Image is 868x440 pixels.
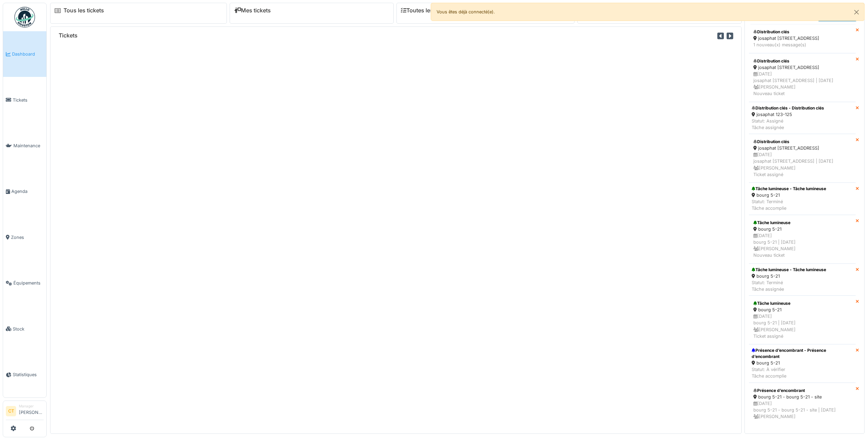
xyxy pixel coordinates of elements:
[59,32,78,39] h6: Tickets
[3,31,46,77] a: Dashboard
[753,306,851,313] div: bourg 5-21
[753,42,851,48] div: 1 nouveau(x) message(s)
[6,404,44,420] a: CT Manager[PERSON_NAME]
[234,7,271,14] a: Mes tickets
[431,3,865,21] div: Vous êtes déjà connecté(e).
[749,264,856,296] a: Tâche lumineuse - Tâche lumineuse bourg 5-21 Statut: TerminéTâche assignée
[19,404,44,418] li: [PERSON_NAME]
[749,344,856,383] a: Présence d’encombrant - Présence d’encombrant bourg 5-21 Statut: À vérifierTâche accomplie
[753,300,851,306] div: Tâche lumineuse
[6,406,16,416] li: CT
[753,226,851,232] div: bourg 5-21
[752,186,826,192] div: Tâche lumineuse - Tâche lumineuse
[3,352,46,397] a: Statistiques
[749,24,856,53] a: Distribution clés josaphat [STREET_ADDRESS] 1 nouveau(x) message(s)
[753,387,851,394] div: Présence d’encombrant
[753,394,851,400] div: bourg 5-21 - bourg 5-21 - site
[753,151,851,178] div: [DATE] josaphat [STREET_ADDRESS] | [DATE] [PERSON_NAME] Ticket assigné
[753,313,851,339] div: [DATE] bourg 5-21 | [DATE] [PERSON_NAME] Ticket assigné
[13,142,44,149] span: Maintenance
[752,118,824,131] div: Statut: Assigné Tâche assignée
[3,260,46,306] a: Équipements
[749,134,856,183] a: Distribution clés josaphat [STREET_ADDRESS] [DATE]josaphat [STREET_ADDRESS] | [DATE] [PERSON_NAME...
[19,404,44,409] div: Manager
[11,188,44,195] span: Agenda
[753,139,851,145] div: Distribution clés
[753,58,851,64] div: Distribution clés
[749,102,856,134] a: Distribution clés - Distribution clés josaphat 123-125 Statut: AssignéTâche assignée
[749,296,856,344] a: Tâche lumineuse bourg 5-21 [DATE]bourg 5-21 | [DATE] [PERSON_NAME]Ticket assigné
[752,192,826,198] div: bourg 5-21
[749,215,856,264] a: Tâche lumineuse bourg 5-21 [DATE]bourg 5-21 | [DATE] [PERSON_NAME]Nouveau ticket
[3,215,46,260] a: Zones
[753,64,851,71] div: josaphat [STREET_ADDRESS]
[752,279,826,292] div: Statut: Terminé Tâche assignée
[12,51,44,57] span: Dashboard
[753,71,851,97] div: [DATE] josaphat [STREET_ADDRESS] | [DATE] [PERSON_NAME] Nouveau ticket
[3,306,46,351] a: Stock
[752,360,853,366] div: bourg 5-21
[3,77,46,123] a: Tickets
[749,383,856,431] a: Présence d’encombrant bourg 5-21 - bourg 5-21 - site [DATE]bourg 5-21 - bourg 5-21 - site | [DATE...
[13,97,44,103] span: Tickets
[13,326,44,332] span: Stock
[753,35,851,42] div: josaphat [STREET_ADDRESS]
[753,29,851,35] div: Distribution clés
[752,347,853,360] div: Présence d’encombrant - Présence d’encombrant
[749,183,856,215] a: Tâche lumineuse - Tâche lumineuse bourg 5-21 Statut: TerminéTâche accomplie
[13,280,44,286] span: Équipements
[3,123,46,169] a: Maintenance
[849,3,864,21] button: Close
[3,169,46,214] a: Agenda
[753,220,851,226] div: Tâche lumineuse
[752,366,853,379] div: Statut: À vérifier Tâche accomplie
[753,145,851,151] div: josaphat [STREET_ADDRESS]
[753,400,851,427] div: [DATE] bourg 5-21 - bourg 5-21 - site | [DATE] [PERSON_NAME] Nouveau ticket
[13,371,44,378] span: Statistiques
[752,267,826,273] div: Tâche lumineuse - Tâche lumineuse
[63,7,104,14] a: Tous les tickets
[753,232,851,259] div: [DATE] bourg 5-21 | [DATE] [PERSON_NAME] Nouveau ticket
[14,7,35,27] img: Badge_color-CXgf-gQk.svg
[752,111,824,118] div: josaphat 123-125
[752,273,826,279] div: bourg 5-21
[749,53,856,102] a: Distribution clés josaphat [STREET_ADDRESS] [DATE]josaphat [STREET_ADDRESS] | [DATE] [PERSON_NAME...
[401,7,452,14] a: Toutes les tâches
[752,105,824,111] div: Distribution clés - Distribution clés
[11,234,44,241] span: Zones
[752,198,826,211] div: Statut: Terminé Tâche accomplie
